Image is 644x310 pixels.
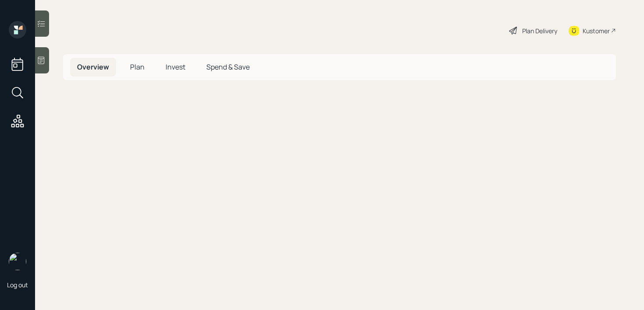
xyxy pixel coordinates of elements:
[7,281,28,289] div: Log out
[583,26,610,35] div: Kustomer
[522,26,557,35] div: Plan Delivery
[9,253,26,270] img: retirable_logo.png
[77,62,109,72] span: Overview
[166,62,185,72] span: Invest
[206,62,250,72] span: Spend & Save
[130,62,145,72] span: Plan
